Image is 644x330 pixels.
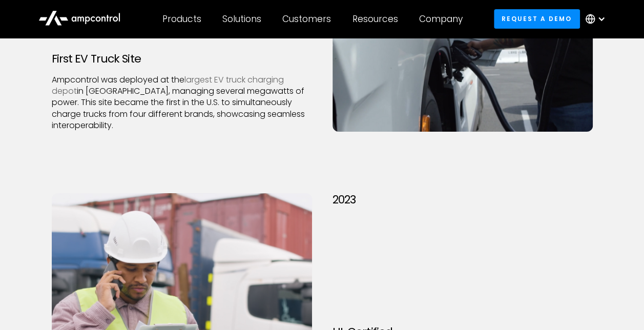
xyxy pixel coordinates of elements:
div: Resources [352,13,398,25]
h3: First EV Truck Site [52,52,312,66]
div: Solutions [222,13,261,25]
p: Ampcontrol was deployed at the in [GEOGRAPHIC_DATA], managing several megawatts of power. This si... [52,74,312,132]
a: Request a demo [494,9,580,28]
div: 2023 [333,193,356,207]
div: Company [419,13,463,25]
a: largest EV truck charging depot [52,74,284,97]
div: Products [162,13,201,25]
div: Customers [282,13,331,25]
